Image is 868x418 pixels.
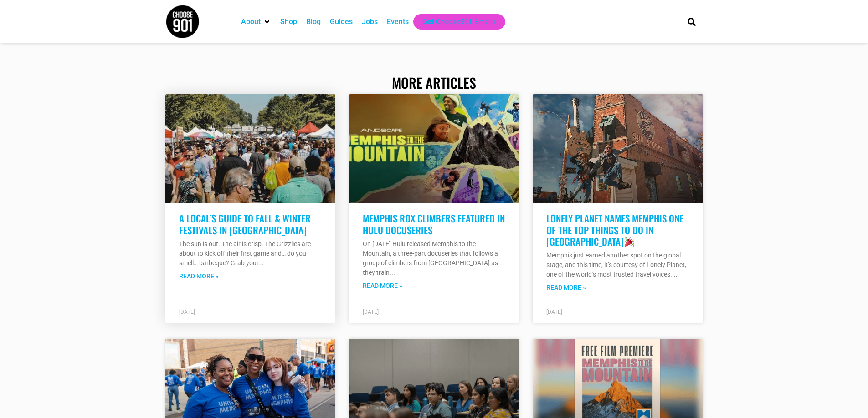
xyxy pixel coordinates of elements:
[179,272,219,281] a: Read more about A Local’s Guide to Fall & Winter Festivals in Memphis
[363,211,505,237] a: Memphis Rox Climbers Featured in Hulu Docuseries
[546,283,586,292] a: Read more about Lonely Planet Names Memphis One of the Top Things to Do in North America 🎉
[241,16,261,27] a: About
[236,14,672,30] nav: Main nav
[179,239,322,268] p: The sun is out. The air is crisp. The Grizzlies are about to kick off their first game and… do yo...
[625,237,634,247] img: 🎉
[179,211,311,237] a: A Local’s Guide to Fall & Winter Festivals in [GEOGRAPHIC_DATA]
[533,94,703,203] a: Two people jumping in front of a building with a guitar, featuring The Edge.
[306,16,321,27] a: Blog
[362,16,378,27] a: Jobs
[363,239,505,277] p: On [DATE] Hulu released Memphis to the Mountain, a three-part docuseries that follows a group of ...
[546,211,683,248] a: Lonely Planet Names Memphis One of the Top Things to Do in [GEOGRAPHIC_DATA]
[684,14,699,29] div: Search
[387,16,409,27] a: Events
[363,309,379,315] span: [DATE]
[546,251,689,279] p: Memphis just earned another spot on the global stage, and this time, it’s courtesy of Lonely Plan...
[179,309,195,315] span: [DATE]
[236,14,276,30] div: About
[165,75,703,91] h2: More Articles
[330,16,353,27] a: Guides
[546,309,562,315] span: [DATE]
[363,281,402,291] a: Read more about Memphis Rox Climbers Featured in Hulu Docuseries
[422,16,496,27] a: Get Choose901 Emails
[280,16,297,27] a: Shop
